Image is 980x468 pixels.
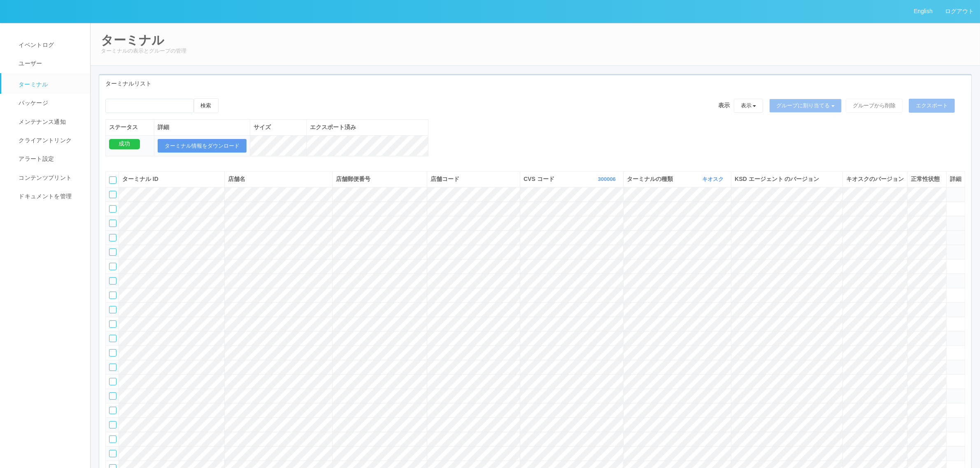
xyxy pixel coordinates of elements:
[16,155,54,162] span: アラート設定
[524,175,556,183] span: CVS コード
[16,60,42,67] span: ユーザー
[734,99,764,113] button: 表示
[16,81,48,88] span: ターミナル
[598,176,618,182] a: 300006
[336,176,370,182] span: 店舗郵便番号
[16,193,72,199] span: ドキュメントを管理
[735,176,819,182] span: KSD エージェント のバージョン
[596,175,620,183] button: 300006
[431,176,459,182] span: 店舗コード
[16,118,66,125] span: メンテナンス通知
[702,176,726,182] a: キオスク
[1,169,98,187] a: コンテンツプリント
[101,33,970,47] h2: ターミナル
[909,99,955,113] button: エクスポート
[228,176,245,182] span: 店舗名
[99,75,971,92] div: ターミナルリスト
[950,175,961,183] div: 詳細
[310,123,425,132] div: エクスポート済み
[700,175,728,183] button: キオスク
[1,187,98,206] a: ドキュメントを管理
[16,42,54,48] span: イベントログ
[1,113,98,131] a: メンテナンス通知
[846,99,903,113] button: グループから削除
[158,139,247,153] button: ターミナル情報をダウンロード
[101,47,970,55] p: ターミナルの表示とグループの管理
[122,175,221,183] div: ターミナル ID
[718,101,730,110] span: 表示
[1,73,98,94] a: ターミナル
[194,98,219,113] button: 検索
[254,123,303,132] div: サイズ
[16,137,72,144] span: クライアントリンク
[1,36,98,54] a: イベントログ
[911,176,940,182] span: 正常性状態
[1,94,98,112] a: パッケージ
[109,123,151,132] div: ステータス
[846,176,904,182] span: キオスクのバージョン
[1,150,98,168] a: アラート設定
[16,174,72,181] span: コンテンツプリント
[109,139,140,149] div: 成功
[1,54,98,73] a: ユーザー
[158,123,247,132] div: 詳細
[16,100,48,106] span: パッケージ
[769,99,842,113] button: グループに割り当てる
[627,175,675,183] span: ターミナルの種類
[1,131,98,150] a: クライアントリンク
